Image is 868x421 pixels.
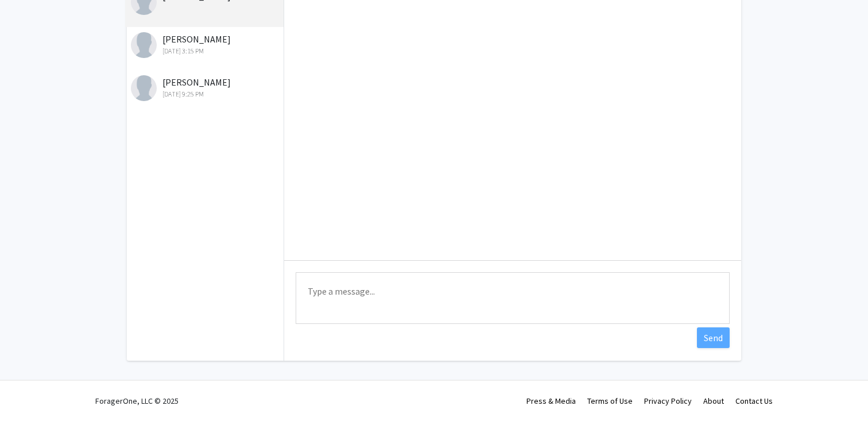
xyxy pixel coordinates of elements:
div: ForagerOne, LLC © 2025 [95,381,179,421]
img: Andrew Binggeli [131,75,157,101]
div: [DATE] 3:15 PM [131,46,281,56]
img: Tiger Hutton [131,32,157,58]
iframe: Chat [9,369,49,412]
a: Privacy Policy [644,396,692,406]
a: Press & Media [526,396,576,406]
a: About [703,396,724,406]
div: [PERSON_NAME] [131,75,281,99]
div: [PERSON_NAME] [131,32,281,56]
button: Send [697,327,730,348]
div: [DATE] 9:25 PM [131,89,281,99]
textarea: Message [296,272,730,324]
a: Terms of Use [587,396,633,406]
a: Contact Us [735,396,773,406]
